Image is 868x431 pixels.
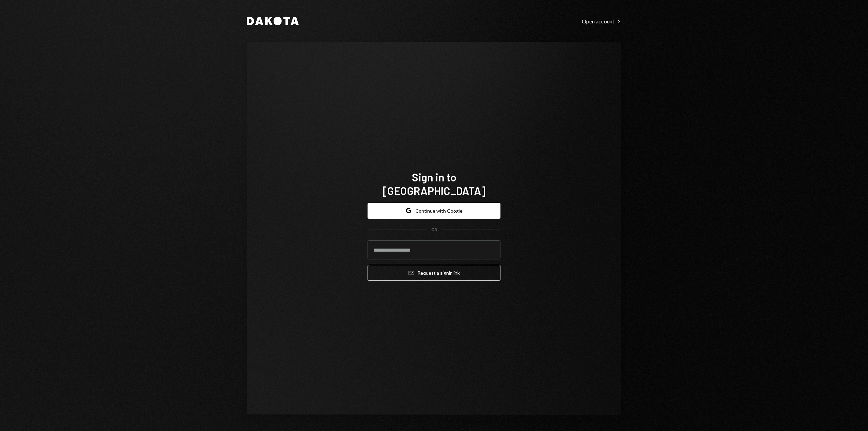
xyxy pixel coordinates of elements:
[368,265,500,281] button: Request a signinlink
[368,203,500,219] button: Continue with Google
[582,18,621,25] div: Open account
[582,17,621,25] a: Open account
[368,170,500,197] h1: Sign in to [GEOGRAPHIC_DATA]
[431,227,437,233] div: OR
